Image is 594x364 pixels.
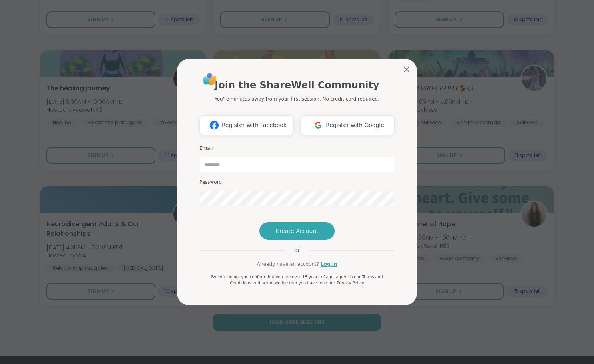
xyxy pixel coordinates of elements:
[207,118,222,133] img: ShareWell Logomark
[211,275,361,279] span: By continuing, you confirm that you are over 18 years of age, agree to our
[230,275,383,285] a: Terms and Conditions
[257,261,319,268] span: Already have an account?
[215,95,379,103] p: You're minutes away from your first session. No credit card required.
[285,246,309,254] span: or
[199,115,294,135] button: Register with Facebook
[259,222,335,240] button: Create Account
[215,78,379,92] h1: Join the ShareWell Community
[311,118,326,133] img: ShareWell Logomark
[253,281,335,285] span: and acknowledge that you have read our
[222,121,287,129] span: Register with Facebook
[199,145,395,152] h3: Email
[300,115,395,135] button: Register with Google
[199,179,395,186] h3: Password
[275,227,319,235] span: Create Account
[337,281,364,285] a: Privacy Policy
[321,261,337,268] a: Log in
[326,121,384,129] span: Register with Google
[201,70,219,88] img: ShareWell Logo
